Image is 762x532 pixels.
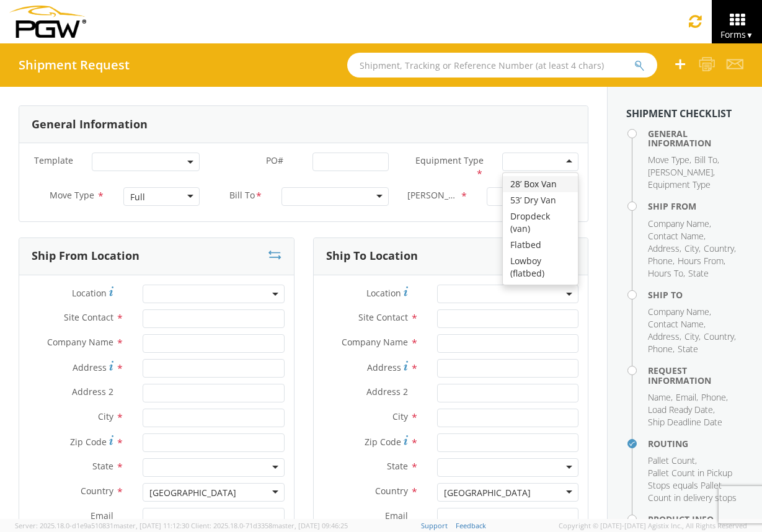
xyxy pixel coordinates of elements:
[72,287,107,299] span: Location
[421,521,448,530] a: Support
[648,230,706,242] li: ,
[32,118,148,131] h3: General Information
[366,386,408,397] span: Address 2
[676,391,696,403] span: Email
[648,306,711,318] li: ,
[678,255,725,267] li: ,
[648,166,713,178] span: [PERSON_NAME]
[648,255,673,267] span: Phone
[19,58,130,72] h4: Shipment Request
[503,208,578,237] div: Dropdeck (van)
[191,521,348,530] span: Client: 2025.18.0-71d3358
[648,255,675,267] li: ,
[648,330,681,343] li: ,
[648,404,713,415] span: Load Ready Date
[648,242,680,254] span: Address
[704,330,734,342] span: Country
[47,336,113,348] span: Company Name
[113,521,189,530] span: master, [DATE] 11:12:30
[70,436,107,448] span: Zip Code
[720,29,753,40] span: Forms
[648,454,697,467] li: ,
[358,311,408,323] span: Site Contact
[81,485,113,497] span: Country
[392,410,408,422] span: City
[684,242,699,254] span: City
[648,391,673,404] li: ,
[648,318,706,330] li: ,
[648,129,743,148] h4: General Information
[648,242,681,255] li: ,
[347,53,657,78] input: Shipment, Tracking or Reference Number (at least 4 chars)
[648,439,743,448] h4: Routing
[648,330,680,342] span: Address
[98,410,113,422] span: City
[648,230,704,242] span: Contact Name
[32,250,140,262] h3: Ship From Location
[676,391,698,404] li: ,
[648,218,711,230] li: ,
[385,510,408,521] span: Email
[648,267,685,280] li: ,
[704,242,736,255] li: ,
[387,460,408,472] span: State
[365,436,401,448] span: Zip Code
[342,336,408,348] span: Company Name
[626,107,732,120] strong: Shipment Checklist
[456,521,486,530] a: Feedback
[648,404,715,416] li: ,
[367,361,401,373] span: Address
[648,467,737,503] span: Pallet Count in Pickup Stops equals Pallet Count in delivery stops
[444,487,531,499] div: [GEOGRAPHIC_DATA]
[684,242,701,255] li: ,
[648,318,704,330] span: Contact Name
[648,154,691,166] li: ,
[688,267,709,279] span: State
[648,366,743,385] h4: Request Information
[648,454,695,466] span: Pallet Count
[648,290,743,299] h4: Ship To
[648,166,715,179] li: ,
[648,267,683,279] span: Hours To
[407,189,459,203] span: Bill Code
[375,485,408,497] span: Country
[684,330,701,343] li: ,
[50,189,94,201] span: Move Type
[648,306,709,317] span: Company Name
[648,515,743,524] h4: Product Info
[130,191,145,203] div: Full
[503,192,578,208] div: 53’ Dry Van
[701,391,728,404] li: ,
[503,253,578,282] div: Lowboy (flatbed)
[91,510,113,521] span: Email
[746,30,753,40] span: ▼
[684,330,699,342] span: City
[503,176,578,192] div: 28’ Box Van
[648,391,671,403] span: Name
[15,521,189,530] span: Server: 2025.18.0-d1e9a510831
[9,6,86,38] img: pgw-form-logo-1aaa8060b1cc70fad034.png
[92,460,113,472] span: State
[694,154,717,166] span: Bill To
[648,154,689,166] span: Move Type
[326,250,418,262] h3: Ship To Location
[503,237,578,253] div: Flatbed
[694,154,719,166] li: ,
[648,343,675,355] li: ,
[648,179,711,190] span: Equipment Type
[266,154,283,166] span: PO#
[72,386,113,397] span: Address 2
[648,343,673,355] span: Phone
[704,330,736,343] li: ,
[648,416,722,428] span: Ship Deadline Date
[678,343,698,355] span: State
[701,391,726,403] span: Phone
[704,242,734,254] span: Country
[149,487,236,499] div: [GEOGRAPHIC_DATA]
[559,521,747,531] span: Copyright © [DATE]-[DATE] Agistix Inc., All Rights Reserved
[272,521,348,530] span: master, [DATE] 09:46:25
[648,218,709,229] span: Company Name
[229,189,255,203] span: Bill To
[648,202,743,211] h4: Ship From
[64,311,113,323] span: Site Contact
